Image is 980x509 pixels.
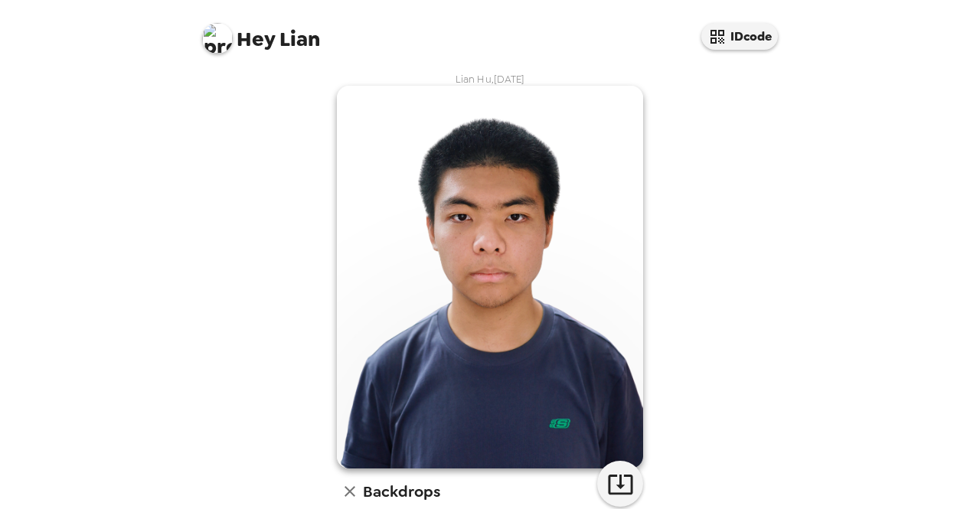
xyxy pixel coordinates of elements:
[237,25,275,53] span: Hey
[202,15,320,50] span: Lian
[337,86,643,468] img: user
[363,479,440,504] h6: Backdrops
[456,73,524,86] span: Lian H u , [DATE]
[701,23,778,50] button: IDcode
[202,23,233,54] img: profile pic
